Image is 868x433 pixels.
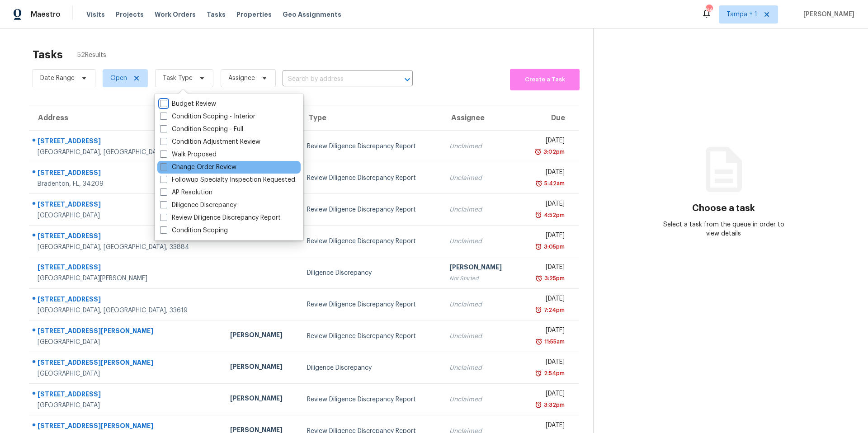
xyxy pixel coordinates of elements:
[535,400,542,409] img: Overdue Alarm Icon
[527,263,565,274] div: [DATE]
[449,205,512,214] div: Unclaimed
[116,10,144,19] span: Projects
[307,237,435,246] div: Review Diligence Discrepancy Report
[527,168,565,179] div: [DATE]
[534,147,542,156] img: Overdue Alarm Icon
[38,148,216,157] div: [GEOGRAPHIC_DATA], [GEOGRAPHIC_DATA], 33619
[228,74,255,83] span: Assignee
[38,326,216,338] div: [STREET_ADDRESS][PERSON_NAME]
[307,142,435,151] div: Review Diligence Discrepancy Report
[300,105,442,131] th: Type
[692,204,755,213] h3: Choose a task
[659,220,789,238] div: Select a task from the queue in order to view details
[449,263,512,274] div: [PERSON_NAME]
[38,243,216,252] div: [GEOGRAPHIC_DATA], [GEOGRAPHIC_DATA], 33884
[535,337,542,346] img: Overdue Alarm Icon
[230,394,293,405] div: [PERSON_NAME]
[307,300,435,309] div: Review Diligence Discrepancy Report
[38,263,216,274] div: [STREET_ADDRESS]
[160,150,217,159] label: Walk Proposed
[38,338,216,347] div: [GEOGRAPHIC_DATA]
[542,274,565,283] div: 3:25pm
[542,337,565,346] div: 11:55am
[38,369,216,378] div: [GEOGRAPHIC_DATA]
[163,74,193,83] span: Task Type
[449,332,512,341] div: Unclaimed
[31,10,61,19] span: Maestro
[230,362,293,373] div: [PERSON_NAME]
[38,421,216,433] div: [STREET_ADDRESS][PERSON_NAME]
[449,174,512,183] div: Unclaimed
[160,112,255,121] label: Condition Scoping - Interior
[236,10,272,19] span: Properties
[38,401,216,410] div: [GEOGRAPHIC_DATA]
[519,105,579,131] th: Due
[160,137,260,146] label: Condition Adjustment Review
[726,10,757,19] span: Tampa + 1
[542,179,565,188] div: 5:42am
[307,268,435,278] div: Diligence Discrepancy
[160,213,281,222] label: Review Diligence Discrepancy Report
[542,242,565,251] div: 3:05pm
[527,389,565,400] div: [DATE]
[527,326,565,337] div: [DATE]
[401,73,414,86] button: Open
[307,363,435,372] div: Diligence Discrepancy
[29,105,223,131] th: Address
[110,74,127,83] span: Open
[535,274,542,283] img: Overdue Alarm Icon
[77,51,106,60] span: 52 Results
[527,231,565,242] div: [DATE]
[527,358,565,369] div: [DATE]
[542,147,565,156] div: 3:02pm
[535,306,542,315] img: Overdue Alarm Icon
[38,274,216,283] div: [GEOGRAPHIC_DATA][PERSON_NAME]
[38,200,216,211] div: [STREET_ADDRESS]
[283,72,387,86] input: Search by address
[542,400,565,409] div: 3:32pm
[535,211,542,220] img: Overdue Alarm Icon
[449,395,512,404] div: Unclaimed
[160,201,236,210] label: Diligence Discrepancy
[283,10,341,19] span: Geo Assignments
[38,179,216,188] div: Bradenton, FL, 34209
[38,231,216,243] div: [STREET_ADDRESS]
[535,369,542,378] img: Overdue Alarm Icon
[38,168,216,179] div: [STREET_ADDRESS]
[33,50,63,59] h2: Tasks
[527,136,565,147] div: [DATE]
[527,294,565,306] div: [DATE]
[535,179,542,188] img: Overdue Alarm Icon
[442,105,519,131] th: Assignee
[800,10,854,19] span: [PERSON_NAME]
[535,242,542,251] img: Overdue Alarm Icon
[160,175,295,184] label: Followup Specialty Inspection Requested
[510,69,580,90] button: Create a Task
[86,10,105,19] span: Visits
[160,188,212,197] label: AP Resolution
[160,163,236,172] label: Change Order Review
[706,5,712,14] div: 64
[38,211,216,220] div: [GEOGRAPHIC_DATA]
[160,226,228,235] label: Condition Scoping
[160,99,216,108] label: Budget Review
[449,363,512,372] div: Unclaimed
[38,306,216,315] div: [GEOGRAPHIC_DATA], [GEOGRAPHIC_DATA], 33619
[307,332,435,341] div: Review Diligence Discrepancy Report
[449,237,512,246] div: Unclaimed
[230,330,293,342] div: [PERSON_NAME]
[307,174,435,183] div: Review Diligence Discrepancy Report
[38,358,216,369] div: [STREET_ADDRESS][PERSON_NAME]
[40,74,75,83] span: Date Range
[160,125,243,134] label: Condition Scoping - Full
[449,142,512,151] div: Unclaimed
[38,136,216,148] div: [STREET_ADDRESS]
[207,11,226,18] span: Tasks
[542,369,565,378] div: 2:54pm
[542,211,565,220] div: 4:52pm
[449,274,512,283] div: Not Started
[307,205,435,214] div: Review Diligence Discrepancy Report
[38,390,216,401] div: [STREET_ADDRESS]
[38,295,216,306] div: [STREET_ADDRESS]
[527,421,565,432] div: [DATE]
